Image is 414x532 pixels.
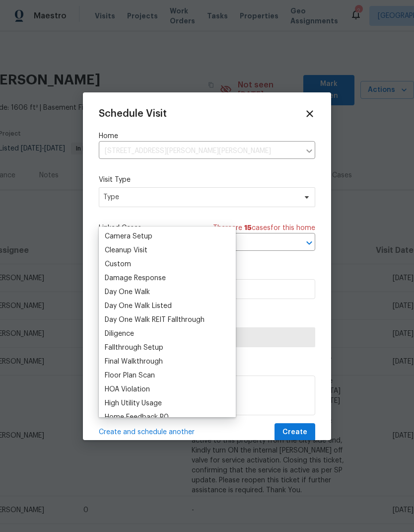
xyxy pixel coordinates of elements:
div: Cleanup Visit [105,245,147,255]
div: Camera Setup [105,231,152,241]
label: Visit Type [99,175,315,185]
span: Schedule Visit [99,109,167,119]
span: Create and schedule another [99,427,195,437]
div: Damage Response [105,273,166,283]
div: Floor Plan Scan [105,371,155,380]
div: Fallthrough Setup [105,343,163,353]
div: HOA Violation [105,384,150,394]
span: There are case s for this home [213,223,315,233]
label: Home [99,131,315,141]
div: Day One Walk [105,287,150,297]
div: Diligence [105,329,134,339]
button: Create [275,423,315,442]
button: Open [302,236,316,250]
span: Type [103,192,296,202]
div: Home Feedback P0 [105,412,169,422]
span: Close [304,108,315,119]
div: High Utility Usage [105,398,162,408]
span: Linked Cases [99,223,141,233]
span: 15 [244,225,252,231]
div: Day One Walk Listed [105,301,172,311]
div: Final Walkthrough [105,357,163,367]
input: Enter in an address [99,144,300,159]
div: Day One Walk REIT Fallthrough [105,315,205,325]
div: Custom [105,259,131,269]
span: Create [282,426,307,439]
